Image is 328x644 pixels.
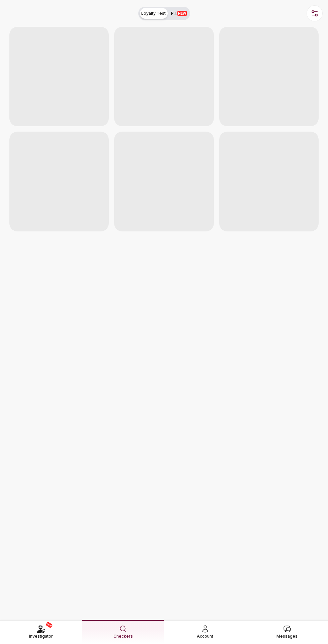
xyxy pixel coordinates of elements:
span: Checkers [113,633,133,640]
a: Account [164,620,246,644]
span: Investigator [29,633,53,640]
span: Loyalty Test [141,11,166,16]
span: Account [197,633,213,640]
a: Messages [246,620,328,644]
span: NEW [177,11,187,16]
span: Messages [276,633,298,640]
span: P.I. [171,11,187,16]
a: Checkers [82,620,164,644]
span: NEW [46,622,53,628]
